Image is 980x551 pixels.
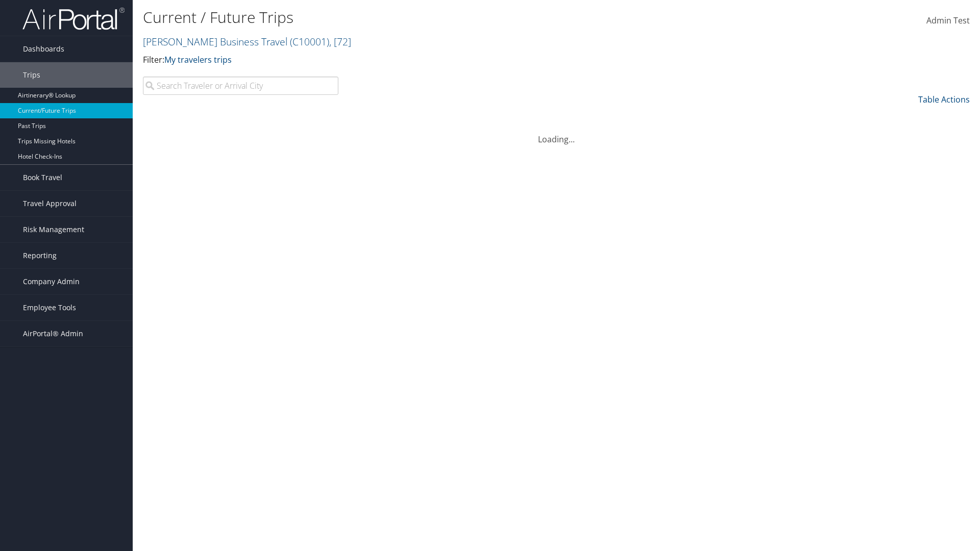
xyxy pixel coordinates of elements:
[143,54,694,67] p: Filter:
[23,62,40,88] span: Trips
[143,121,970,145] div: Loading...
[329,35,351,48] span: , [ 72 ]
[290,35,329,48] span: ( C10001 )
[23,165,62,190] span: Book Travel
[23,295,76,320] span: Employee Tools
[23,321,83,346] span: AirPortal® Admin
[23,217,84,242] span: Risk Management
[22,7,125,31] img: airportal-logo.png
[23,243,57,268] span: Reporting
[23,269,80,294] span: Company Admin
[918,94,970,105] a: Table Actions
[164,54,232,65] a: My travelers trips
[143,77,338,95] input: Search Traveler or Arrival City
[143,7,694,28] h1: Current / Future Trips
[926,15,970,26] span: Admin Test
[23,36,64,62] span: Dashboards
[926,5,970,37] a: Admin Test
[23,191,77,216] span: Travel Approval
[143,35,351,48] a: [PERSON_NAME] Business Travel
